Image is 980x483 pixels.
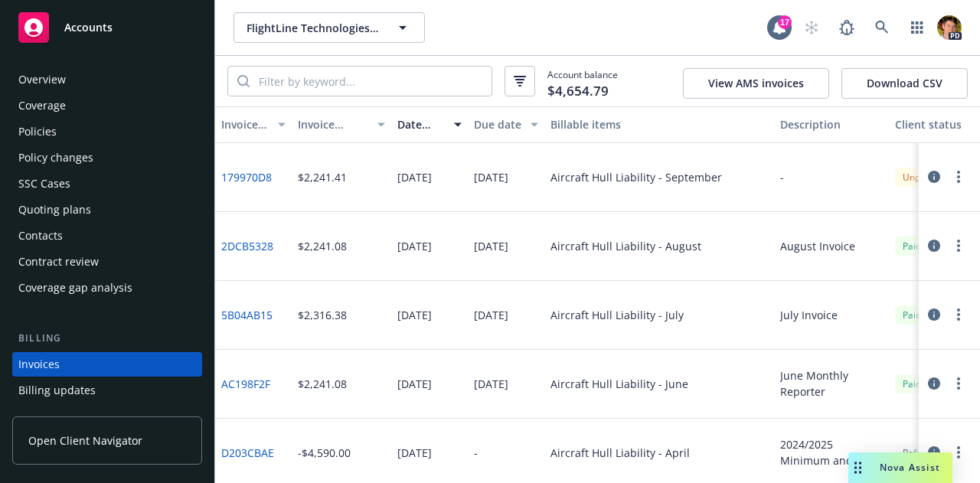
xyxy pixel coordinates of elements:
[12,331,202,346] div: Billing
[12,119,202,144] a: Policies
[221,307,273,323] a: 5B04AB15
[397,307,432,323] div: [DATE]
[12,197,202,222] a: Quoting plans
[780,367,883,400] div: June Monthly Reporter
[18,171,70,196] div: SSC Cases
[18,145,93,170] div: Policy changes
[12,145,202,170] a: Policy changes
[12,171,202,196] a: SSC Cases
[848,452,867,483] div: Drag to move
[468,106,544,143] button: Due date
[292,106,391,143] button: Invoice amount
[550,376,688,392] div: Aircraft Hull Liability - June
[796,12,827,43] a: Start snowing
[12,378,202,403] a: Billing updates
[247,20,379,36] span: FlightLine Technologies, Inc.
[550,238,701,254] div: Aircraft Hull Liability - August
[18,276,132,300] div: Coverage gap analysis
[298,376,347,392] div: $2,241.08
[867,12,897,43] a: Search
[895,305,929,325] div: Paid
[12,250,202,274] a: Contract review
[848,452,952,483] button: Nova Assist
[64,21,113,34] span: Accounts
[237,75,250,87] svg: Search
[234,12,425,43] button: FlightLine Technologies, Inc.
[937,15,962,40] img: photo
[474,238,508,254] div: [DATE]
[780,169,784,185] div: -
[474,376,508,392] div: [DATE]
[902,12,933,43] a: Switch app
[18,67,66,92] div: Overview
[550,445,690,461] div: Aircraft Hull Liability - April
[474,445,478,461] div: -
[298,238,347,254] div: $2,241.08
[841,68,968,99] button: Download CSV
[12,352,202,377] a: Invoices
[547,68,618,94] span: Account balance
[397,376,432,392] div: [DATE]
[397,238,432,254] div: [DATE]
[831,12,862,43] a: Report a Bug
[774,106,889,143] button: Description
[221,238,273,254] a: 2DCB5328
[12,6,202,49] a: Accounts
[780,116,883,132] div: Description
[12,93,202,118] a: Coverage
[28,432,142,449] span: Open Client Navigator
[298,116,368,132] div: Invoice amount
[221,376,270,392] a: AC198F2F
[780,436,883,468] div: 2024/2025 Minimum and Deposit Return Invoice
[550,307,684,323] div: Aircraft Hull Liability - July
[18,197,91,222] div: Quoting plans
[18,378,96,403] div: Billing updates
[298,445,351,461] div: -$4,590.00
[397,116,445,132] div: Date issued
[780,307,838,323] div: July Invoice
[18,119,57,144] div: Policies
[895,168,941,187] div: Unpaid
[778,15,792,29] div: 17
[12,276,202,300] a: Coverage gap analysis
[474,116,521,132] div: Due date
[250,67,492,96] input: Filter by keyword...
[391,106,468,143] button: Date issued
[221,445,274,461] a: D203CBAE
[547,81,609,101] span: $4,654.79
[895,374,929,393] div: Paid
[683,68,829,99] button: View AMS invoices
[550,169,722,185] div: Aircraft Hull Liability - September
[780,238,855,254] div: August Invoice
[18,250,99,274] div: Contract review
[397,445,432,461] div: [DATE]
[880,461,940,474] span: Nova Assist
[18,93,66,118] div: Coverage
[397,169,432,185] div: [DATE]
[221,116,269,132] div: Invoice ID
[298,307,347,323] div: $2,316.38
[544,106,774,143] button: Billable items
[18,224,63,248] div: Contacts
[215,106,292,143] button: Invoice ID
[12,67,202,92] a: Overview
[18,352,60,377] div: Invoices
[474,307,508,323] div: [DATE]
[550,116,768,132] div: Billable items
[12,224,202,248] a: Contacts
[298,169,347,185] div: $2,241.41
[221,169,272,185] a: 179970D8
[474,169,508,185] div: [DATE]
[895,237,929,256] div: Paid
